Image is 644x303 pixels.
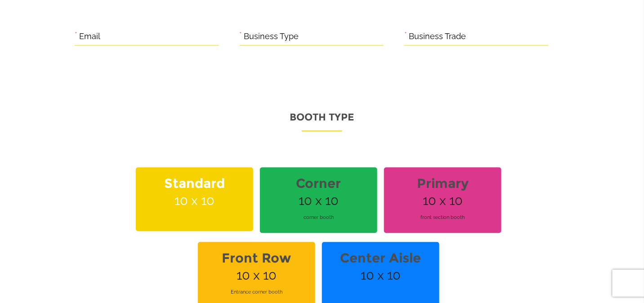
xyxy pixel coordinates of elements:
strong: Corner [265,171,372,197]
strong: Front Row [203,245,310,272]
span: front section booth [389,205,496,230]
label: Business Trade [409,30,466,44]
span: 10 x 10 [384,168,501,233]
span: 10 x 10 [260,168,377,233]
label: Email [79,30,100,44]
strong: Primary [389,171,496,197]
label: Business Type [244,30,299,44]
p: Booth Type [75,109,569,132]
strong: Center Aisle [327,245,434,272]
strong: Standard [141,171,248,197]
span: 10 x 10 [136,168,253,232]
span: corner booth [265,205,372,230]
